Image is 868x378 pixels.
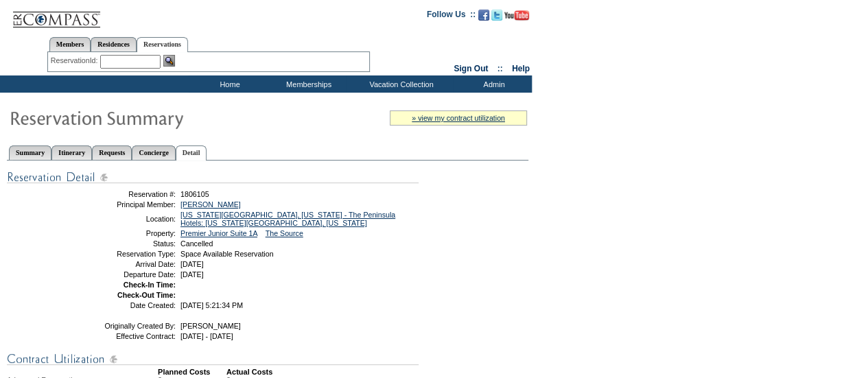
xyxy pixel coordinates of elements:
[504,10,529,21] img: Subscribe to our YouTube Channel
[163,55,175,67] img: Reservation Search
[180,332,233,340] span: [DATE] - [DATE]
[478,10,489,21] img: Become our fan on Facebook
[180,190,209,198] span: 1806105
[454,64,488,73] a: Sign Out
[427,8,476,25] td: Follow Us ::
[180,200,241,209] a: [PERSON_NAME]
[78,211,176,227] td: Location:
[78,190,176,198] td: Reservation #:
[78,270,176,279] td: Departure Date:
[180,301,243,309] span: [DATE] 5:21:34 PM
[7,351,419,368] img: Contract Utilization
[491,14,502,22] a: Follow us on Twitter
[512,64,530,73] a: Help
[176,145,207,161] a: Detail
[158,368,226,376] td: Planned Costs
[453,75,532,93] td: Admin
[412,114,505,122] a: » view my contract utilization
[504,14,529,22] a: Subscribe to our YouTube Channel
[51,55,101,67] div: ReservationId:
[180,239,213,248] span: Cancelled
[180,229,257,237] a: Premier Junior Suite 1A
[478,14,489,22] a: Become our fan on Facebook
[7,169,419,186] img: Reservation Detail
[49,37,91,51] a: Members
[180,270,204,279] span: [DATE]
[78,322,176,330] td: Originally Created By:
[491,10,502,21] img: Follow us on Twitter
[497,64,503,73] span: ::
[78,250,176,258] td: Reservation Type:
[180,250,273,258] span: Space Available Reservation
[78,332,176,340] td: Effective Contract:
[226,368,528,376] td: Actual Costs
[137,37,188,52] a: Reservations
[189,75,268,93] td: Home
[78,229,176,237] td: Property:
[180,260,204,268] span: [DATE]
[78,301,176,309] td: Date Created:
[78,239,176,248] td: Status:
[78,200,176,209] td: Principal Member:
[266,229,303,237] a: The Source
[132,145,175,160] a: Concierge
[92,145,132,160] a: Requests
[268,75,347,93] td: Memberships
[117,291,176,299] strong: Check-Out Time:
[347,75,453,93] td: Vacation Collection
[91,37,137,51] a: Residences
[9,104,283,131] img: Reservaton Summary
[78,260,176,268] td: Arrival Date:
[9,145,51,160] a: Summary
[180,322,241,330] span: [PERSON_NAME]
[124,281,176,289] strong: Check-In Time:
[51,145,92,160] a: Itinerary
[180,211,395,227] a: [US_STATE][GEOGRAPHIC_DATA], [US_STATE] - The Peninsula Hotels: [US_STATE][GEOGRAPHIC_DATA], [US_...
